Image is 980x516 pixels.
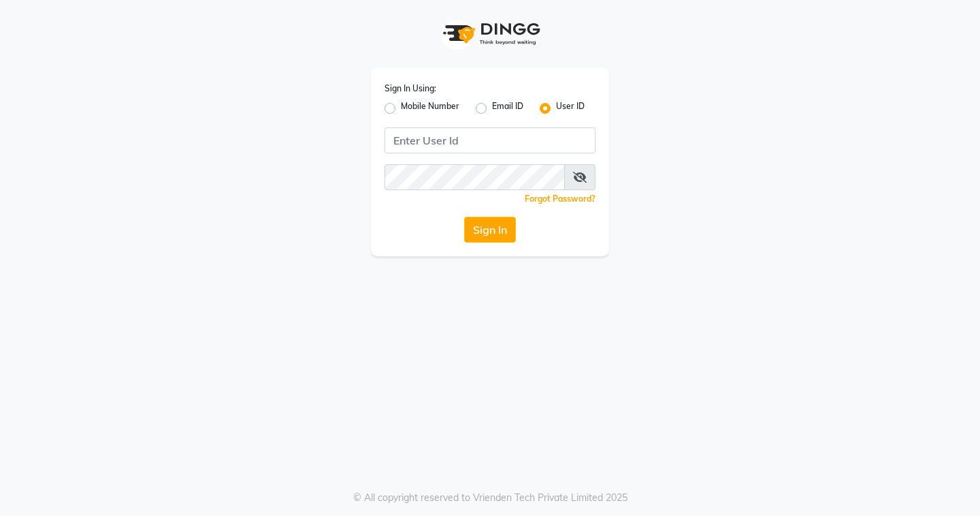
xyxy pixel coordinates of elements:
img: logo1.svg [436,14,544,54]
label: User ID [556,100,585,117]
label: Email ID [492,100,523,117]
button: Sign In [464,217,516,243]
input: Username [385,164,565,190]
a: Forgot Password? [525,194,595,204]
label: Mobile Number [401,100,459,117]
input: Username [385,127,595,153]
label: Sign In Using: [385,82,436,95]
